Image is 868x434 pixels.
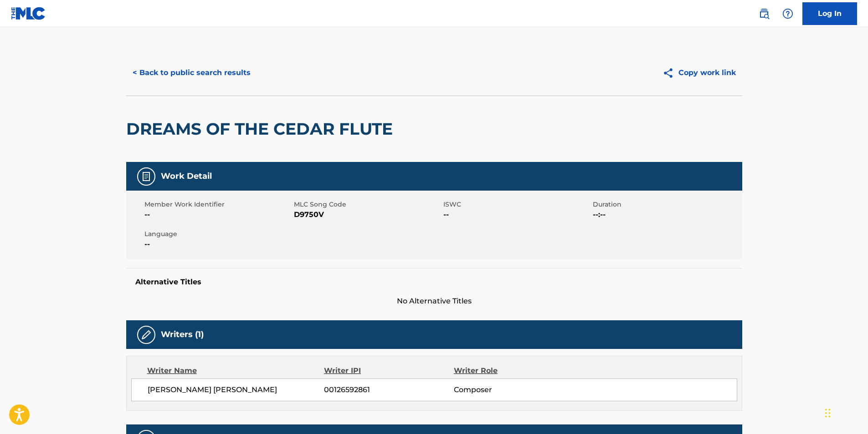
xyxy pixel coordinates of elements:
span: ISWC [443,200,591,209]
div: Writer Name [147,365,324,376]
div: Writer Role [454,365,572,376]
div: Help [779,5,797,23]
span: --:-- [593,209,740,220]
span: 00126592861 [324,384,453,395]
span: Composer [454,384,572,395]
a: Log In [802,2,857,25]
h5: Alternative Titles [135,278,733,287]
span: Duration [593,200,740,209]
img: MLC Logo [11,7,46,20]
img: help [782,8,793,19]
img: Work Detail [141,171,152,182]
span: Member Work Identifier [144,200,292,209]
span: [PERSON_NAME] [PERSON_NAME] [148,384,324,395]
span: -- [144,209,292,220]
span: D9750V [294,209,441,220]
span: No Alternative Titles [126,296,742,307]
button: < Back to public search results [126,61,257,84]
span: Language [144,229,292,239]
span: -- [443,209,591,220]
button: Copy work link [656,61,742,84]
h2: DREAMS OF THE CEDAR FLUTE [126,119,397,139]
div: Writer IPI [324,365,454,376]
span: -- [144,239,292,250]
h5: Work Detail [161,171,212,182]
div: Drag [825,399,831,427]
a: Public Search [755,5,773,23]
img: search [759,8,770,19]
h5: Writers (1) [161,329,204,340]
img: Copy work link [663,67,678,79]
span: MLC Song Code [294,200,441,209]
img: Writers [141,329,152,340]
iframe: Chat Widget [822,390,868,434]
